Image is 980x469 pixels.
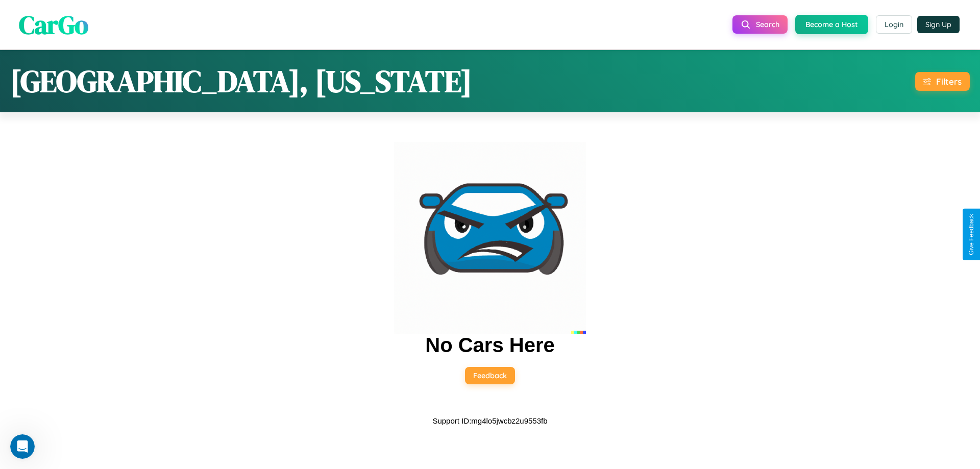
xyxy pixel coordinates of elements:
span: CarGo [19,7,88,42]
button: Sign Up [917,16,960,33]
button: Filters [915,72,970,91]
h2: No Cars Here [425,334,554,357]
img: car [394,142,586,334]
button: Login [876,15,912,34]
p: Support ID: mg4lo5jwcbz2u9553fb [432,414,547,428]
iframe: Intercom live chat [10,434,35,459]
span: Search [756,20,779,29]
div: Give Feedback [968,214,975,255]
div: Filters [936,76,962,87]
button: Become a Host [795,15,868,34]
button: Search [732,15,788,34]
button: Feedback [465,367,515,384]
h1: [GEOGRAPHIC_DATA], [US_STATE] [10,60,472,102]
